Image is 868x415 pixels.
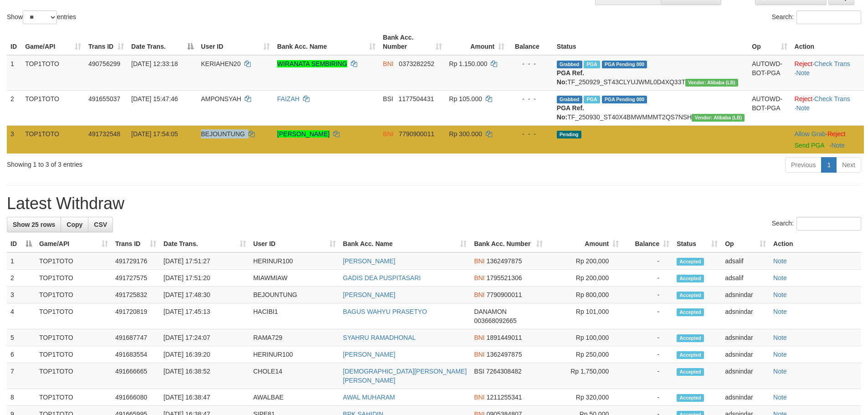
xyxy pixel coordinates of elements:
span: Accepted [677,292,704,299]
a: Note [773,368,787,375]
a: Send PGA [795,142,824,149]
span: Accepted [677,394,704,402]
td: TOP1TOTO [21,55,85,91]
td: BEJOUNTUNG [250,287,339,303]
a: CSV [88,217,113,232]
a: Copy [61,217,88,232]
span: BSI [383,95,393,102]
span: Pending [557,131,581,138]
span: BNI [383,60,393,67]
td: TF_250929_ST43CLYUJWML0D4XQ33T [553,55,748,91]
td: · · [791,55,864,91]
span: Rp 1.150.000 [449,60,488,67]
a: BAGUS WAHYU PRASETYO [343,308,427,315]
th: User ID: activate to sort column ascending [197,29,273,55]
a: Reject [795,60,813,67]
td: HACIBI1 [250,303,339,329]
span: BNI [383,130,393,138]
th: Game/API: activate to sort column ascending [21,29,85,55]
a: Note [831,142,845,149]
td: - [622,329,673,346]
span: Copy 003668092665 to clipboard [474,317,516,324]
td: [DATE] 17:24:07 [160,329,250,346]
td: TOP1TOTO [36,287,112,303]
td: Rp 320,000 [546,389,622,406]
span: 491732548 [88,130,120,138]
td: · · [791,90,864,125]
a: Note [773,394,787,401]
div: - - - [512,129,550,138]
span: Accepted [677,258,704,266]
td: TF_250930_ST40X4BMWMMMT2QS7NSH [553,90,748,125]
a: WIRANATA SEMBIRING [277,60,347,67]
td: Rp 800,000 [546,287,622,303]
span: BNI [474,291,484,298]
a: GADIS DEA PUSPITASARI [343,274,421,282]
td: 6 [7,346,36,363]
a: [DEMOGRAPHIC_DATA][PERSON_NAME] [PERSON_NAME] [343,368,467,384]
td: 2 [7,90,21,125]
th: User ID: activate to sort column ascending [250,236,339,252]
td: 491729176 [112,252,160,270]
span: Vendor URL: https://dashboard.q2checkout.com/secure [685,79,738,87]
span: Copy 1177504431 to clipboard [399,95,434,102]
td: - [622,363,673,389]
span: [DATE] 12:33:18 [131,60,178,67]
th: ID: activate to sort column descending [7,236,36,252]
span: 491655037 [88,95,120,102]
span: AMPONSYAH [201,95,241,102]
th: Balance [508,29,553,55]
div: - - - [512,94,550,103]
span: DANAMON [474,308,507,315]
td: [DATE] 16:39:20 [160,346,250,363]
td: 491687747 [112,329,160,346]
span: Accepted [677,334,704,342]
td: - [622,252,673,270]
td: TOP1TOTO [21,90,85,125]
span: Copy 7264308482 to clipboard [486,368,522,375]
td: HERINUR100 [250,252,339,270]
span: Copy [67,221,82,228]
th: Action [791,29,864,55]
td: adsalif [721,270,770,287]
td: 2 [7,270,36,287]
th: Trans ID: activate to sort column ascending [85,29,128,55]
span: Accepted [677,275,704,282]
th: Bank Acc. Name: activate to sort column ascending [273,29,379,55]
th: Op: activate to sort column ascending [748,29,791,55]
a: AWAL MUHARAM [343,394,395,401]
td: 1 [7,252,36,270]
a: Note [773,308,787,315]
th: Op: activate to sort column ascending [721,236,770,252]
td: [DATE] 17:45:13 [160,303,250,329]
a: Reject [795,95,813,102]
span: Copy 7790900011 to clipboard [399,130,434,138]
select: Showentries [23,10,57,24]
a: Allow Grab [795,130,826,138]
span: KERIAHEN20 [201,60,241,67]
b: PGA Ref. No: [557,104,584,121]
td: AUTOWD-BOT-PGA [748,90,791,125]
td: TOP1TOTO [36,329,112,346]
span: BNI [474,351,484,358]
td: Rp 101,000 [546,303,622,329]
td: - [622,287,673,303]
span: BEJOUNTUNG [201,130,245,138]
td: CHOLE14 [250,363,339,389]
th: Amount: activate to sort column ascending [546,236,622,252]
span: BNI [474,334,484,341]
td: [DATE] 17:51:20 [160,270,250,287]
a: Note [773,351,787,358]
td: [DATE] 16:38:52 [160,363,250,389]
th: Game/API: activate to sort column ascending [36,236,112,252]
span: Rp 105.000 [449,95,482,102]
th: Status: activate to sort column ascending [673,236,721,252]
div: Showing 1 to 3 of 3 entries [7,156,355,169]
td: Rp 250,000 [546,346,622,363]
td: 3 [7,125,21,154]
label: Show entries [7,10,76,24]
span: Show 25 rows [13,221,55,228]
a: Note [773,274,787,282]
span: Copy 1211255341 to clipboard [487,394,522,401]
span: CSV [94,221,107,228]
